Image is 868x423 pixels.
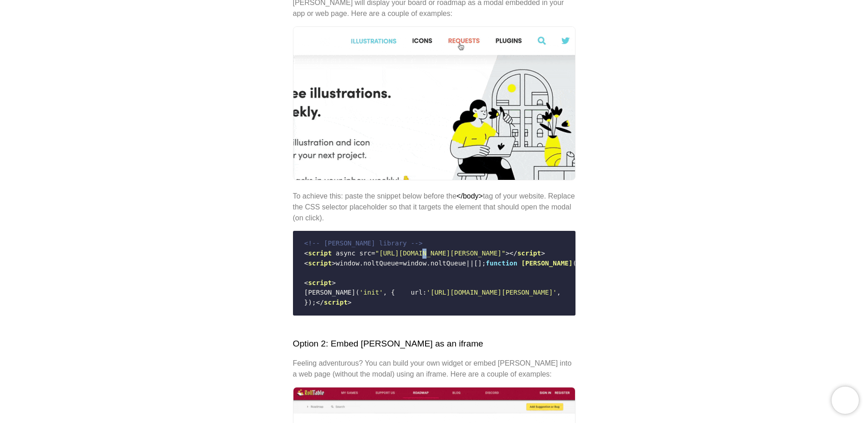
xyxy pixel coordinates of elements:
span: script [308,250,332,257]
span: > [541,250,545,257]
span: script [324,299,348,306]
iframe: Chatra live chat [832,387,859,414]
span: [PERSON_NAME] [521,260,573,267]
span: }); [304,299,316,306]
span: script [517,250,541,257]
span: '[URL][DOMAIN_NAME][PERSON_NAME]' [426,289,557,296]
span: : [422,289,426,296]
span: "[URL][DOMAIN_NAME][PERSON_NAME]" [375,250,506,257]
span: > [332,279,336,286]
strong: </body> [457,192,483,200]
span: < [304,279,308,286]
img: Modal examples [293,26,575,180]
span: </ [316,299,324,306]
span: .noltQueue= [360,260,403,267]
span: > [348,299,352,306]
span: async [336,250,355,257]
span: script [308,260,332,267]
span: window [403,260,426,267]
span: src [360,250,371,257]
span: [PERSON_NAME]( [304,289,360,296]
span: </ [509,250,517,257]
h2: Option 2: Embed [PERSON_NAME] as an iframe [293,337,575,351]
span: < [304,260,308,267]
span: > [332,260,336,267]
span: url [411,289,422,296]
p: Feeling adventurous? You can build your own widget or embed [PERSON_NAME] into a web page (withou... [293,358,575,380]
p: To achieve this: paste the snippet below before the tag of your website. Replace the CSS selector... [293,191,575,224]
span: function [486,260,517,267]
span: .noltQueue||[]; [426,260,486,267]
span: < [304,250,308,257]
span: ( [573,260,577,267]
span: , [557,289,561,296]
span: 'init' [360,289,383,296]
span: , { [383,289,395,296]
span: = [371,250,375,257]
span: script [308,279,332,286]
span: > [505,250,509,257]
span: <!-- [PERSON_NAME] library --> [304,240,423,247]
span: window [336,260,360,267]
